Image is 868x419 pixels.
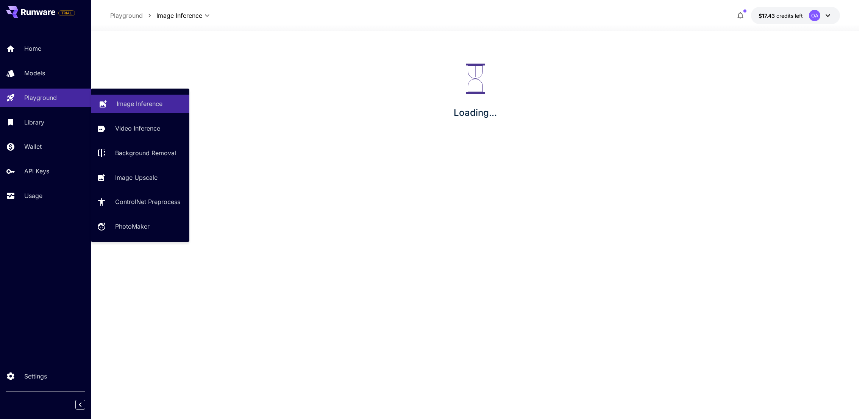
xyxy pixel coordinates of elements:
[776,12,803,19] span: credits left
[24,118,44,127] p: Library
[115,124,160,133] p: Video Inference
[751,7,840,24] button: $17.43404
[156,11,202,20] span: Image Inference
[24,69,45,78] p: Models
[454,106,497,120] p: Loading...
[91,168,189,187] a: Image Upscale
[24,44,41,53] p: Home
[24,167,49,176] p: API Keys
[91,193,189,211] a: ControlNet Preprocess
[759,12,776,19] span: $17.43
[115,173,158,182] p: Image Upscale
[59,10,75,16] span: TRIAL
[24,191,42,200] p: Usage
[110,11,156,20] nav: breadcrumb
[24,372,47,381] p: Settings
[58,8,75,17] span: Add your payment card to enable full platform functionality.
[91,95,189,113] a: Image Inference
[81,398,91,411] div: Collapse sidebar
[115,148,176,157] p: Background Removal
[117,99,162,108] p: Image Inference
[24,142,42,151] p: Wallet
[91,119,189,138] a: Video Inference
[115,197,180,206] p: ControlNet Preprocess
[91,144,189,162] a: Background Removal
[110,11,143,20] p: Playground
[809,10,820,21] div: OA
[91,217,189,236] a: PhotoMaker
[115,222,150,231] p: PhotoMaker
[75,400,85,410] button: Collapse sidebar
[759,12,803,20] div: $17.43404
[24,93,57,102] p: Playground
